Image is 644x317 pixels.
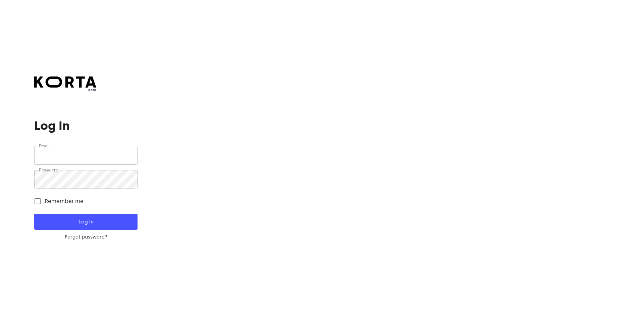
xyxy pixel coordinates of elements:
[34,88,96,92] span: beta
[34,119,137,133] h1: Log In
[34,76,96,92] a: beta
[45,217,126,226] span: Log In
[45,197,84,205] span: Remember me
[34,76,96,88] img: Korta
[34,214,137,230] button: Log In
[34,234,137,241] a: Forgot password?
